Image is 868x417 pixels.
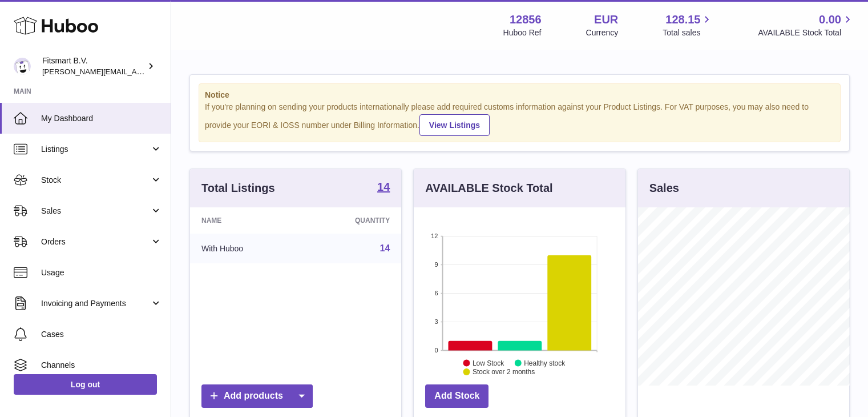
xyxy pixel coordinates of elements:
[41,236,150,247] span: Orders
[586,27,619,38] div: Currency
[190,234,301,263] td: With Huboo
[41,175,150,186] span: Stock
[14,374,157,395] a: Log out
[14,58,31,75] img: jonathan@leaderoo.com
[205,102,834,136] div: If you're planning on sending your products internationally please add required customs informati...
[201,181,275,196] h3: Total Listings
[201,384,313,408] a: Add products
[41,144,150,155] span: Listings
[431,232,438,239] text: 12
[425,384,488,408] a: Add Stock
[758,27,854,38] span: AVAILABLE Stock Total
[649,181,679,196] h3: Sales
[663,12,713,38] a: 128.15 Total sales
[419,114,490,136] a: View Listings
[42,67,229,76] span: [PERSON_NAME][EMAIL_ADDRESS][DOMAIN_NAME]
[425,181,552,196] h3: AVAILABLE Stock Total
[190,207,301,234] th: Name
[819,12,841,27] span: 0.00
[524,359,566,367] text: Healthy stock
[473,368,535,376] text: Stock over 2 months
[435,347,438,354] text: 0
[41,113,162,124] span: My Dashboard
[510,12,542,27] strong: 12856
[594,12,618,27] strong: EUR
[301,207,401,234] th: Quantity
[41,267,162,278] span: Usage
[205,90,834,101] strong: Notice
[758,12,854,38] a: 0.00 AVAILABLE Stock Total
[42,55,145,77] div: Fitsmart B.V.
[41,329,162,340] span: Cases
[435,290,438,296] text: 6
[663,27,713,38] span: Total sales
[665,12,700,27] span: 128.15
[41,206,150,216] span: Sales
[377,181,390,193] strong: 14
[473,359,504,367] text: Low Stock
[41,360,162,371] span: Channels
[41,298,150,309] span: Invoicing and Payments
[435,261,438,268] text: 9
[435,318,438,325] text: 3
[377,181,390,195] a: 14
[503,27,542,38] div: Huboo Ref
[380,243,390,253] a: 14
